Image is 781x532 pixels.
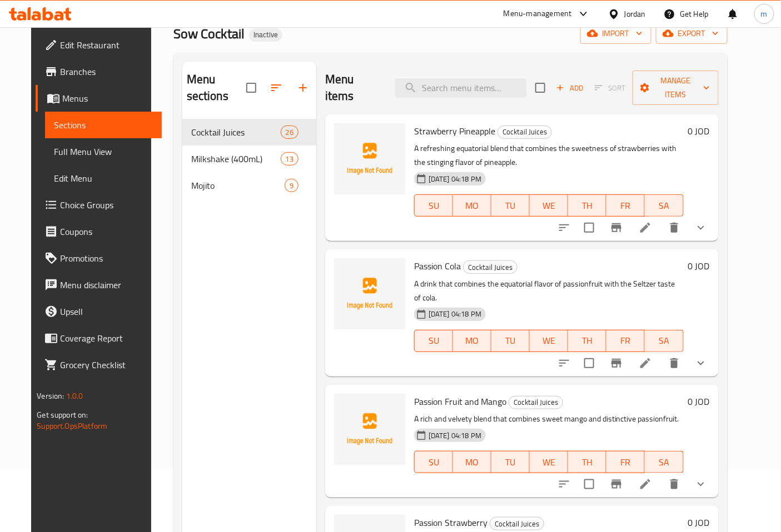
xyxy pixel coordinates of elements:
span: Select section [529,76,552,99]
a: Full Menu View [45,138,162,165]
button: WE [530,330,568,352]
div: Cocktail Juices [490,517,544,530]
span: Add [555,82,585,94]
button: show more [688,350,714,377]
span: Branches [60,65,153,78]
button: SA [645,330,683,352]
span: Cocktail Juices [191,126,281,139]
p: A drink that combines the equatorial flavor of passionfruit with the Seltzer taste of cola. [414,277,684,305]
span: FR [611,454,640,470]
h6: 0 JOD [688,258,710,274]
div: items [281,126,299,139]
button: delete [661,471,688,498]
span: SU [419,454,449,470]
span: TU [496,333,525,349]
span: 26 [281,127,298,138]
span: FR [611,333,640,349]
img: Passion Fruit and Mango [334,394,405,465]
a: Coverage Report [36,325,162,352]
span: Cocktail Juices [464,261,517,274]
button: TU [491,194,530,217]
p: A refreshing equatorial blend that combines the sweetness of strawberries with the stinging flavo... [414,142,684,169]
button: SU [414,330,453,352]
span: TU [496,454,525,470]
a: Menu disclaimer [36,272,162,298]
a: Coupons [36,218,162,245]
span: Add item [552,79,588,97]
button: MO [453,194,491,217]
span: Promotions [60,252,153,265]
a: Branches [36,58,162,85]
span: TH [573,454,602,470]
span: Get support on: [37,408,88,422]
span: Cocktail Juices [498,126,551,138]
span: TH [573,333,602,349]
div: Mojito9 [182,172,316,199]
a: Sections [45,112,162,138]
div: Cocktail Juices26 [182,119,316,145]
svg: Show Choices [694,478,708,491]
a: Edit menu item [639,357,652,370]
a: Edit Menu [45,165,162,192]
button: show more [688,214,714,241]
span: Mojito [191,179,285,192]
h6: 0 JOD [688,515,710,530]
button: SU [414,451,453,473]
button: Manage items [633,71,719,105]
span: Strawberry Pineapple [414,123,495,139]
span: Full Menu View [54,145,153,158]
input: search [395,78,526,98]
span: Select to update [578,216,601,239]
button: delete [661,214,688,241]
span: Cocktail Juices [509,396,563,409]
span: Sort sections [263,74,290,101]
span: MO [457,198,487,214]
span: WE [534,454,564,470]
button: delete [661,350,688,377]
svg: Show Choices [694,357,708,370]
span: 1.0.0 [66,389,83,403]
button: TH [568,330,606,352]
button: show more [688,471,714,498]
button: Branch-specific-item [603,350,630,377]
a: Edit menu item [639,478,652,491]
button: sort-choices [551,471,578,498]
h6: 0 JOD [688,123,710,139]
button: TH [568,194,606,217]
a: Menus [36,85,162,112]
span: export [665,27,719,41]
button: FR [606,451,645,473]
div: Jordan [624,8,646,20]
span: Coverage Report [60,332,153,345]
button: MO [453,451,491,473]
span: m [761,8,768,20]
span: [DATE] 04:18 PM [424,309,486,319]
button: TU [491,451,530,473]
span: MO [457,333,487,349]
button: sort-choices [551,214,578,241]
span: 13 [281,154,298,164]
span: 9 [285,180,298,191]
span: Edit Restaurant [60,38,153,52]
span: Edit Menu [54,172,153,185]
span: SA [649,198,679,214]
span: import [589,27,643,41]
button: Add section [290,74,316,101]
button: FR [606,194,645,217]
span: Passion Cola [414,258,461,274]
span: Grocery Checklist [60,358,153,372]
button: TU [491,330,530,352]
span: Cocktail Juices [490,518,544,530]
span: Sow Cocktail [173,21,245,46]
span: WE [534,333,564,349]
span: Passion Fruit and Mango [414,393,506,410]
span: Select to update [578,352,601,375]
h2: Menu items [325,71,382,104]
button: TH [568,451,606,473]
span: Menus [62,92,153,105]
button: WE [530,194,568,217]
span: Milkshake (400mL) [191,152,281,165]
span: Version: [37,389,64,403]
div: Cocktail Juices [509,396,563,409]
